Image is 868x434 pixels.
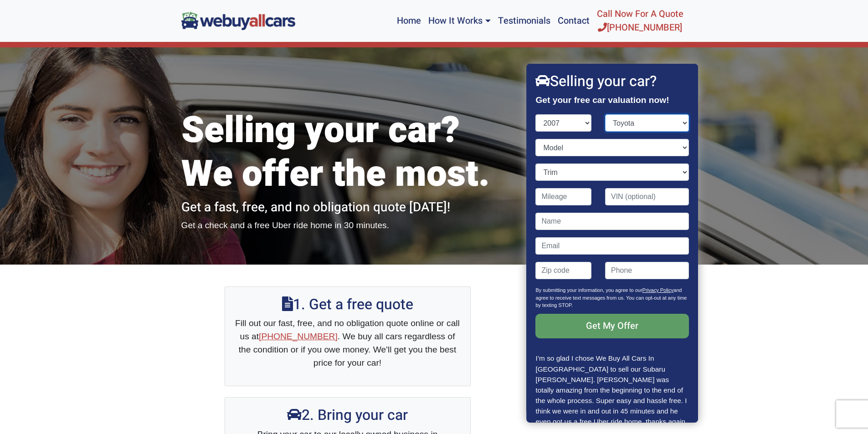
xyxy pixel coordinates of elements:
[393,4,425,38] a: Home
[536,73,689,90] h2: Selling your car?
[536,95,669,105] strong: Get your free car valuation now!
[536,188,592,205] input: Mileage
[425,4,494,38] a: How It Works
[536,286,689,314] p: By submitting your information, you agree to our and agree to receive text messages from us. You ...
[605,188,689,205] input: VIN (optional)
[181,12,295,30] img: We Buy All Cars in NJ logo
[642,287,673,293] a: Privacy Policy
[536,237,689,255] input: Email
[234,407,461,424] h2: 2. Bring your car
[605,262,689,279] input: Phone
[234,317,461,369] p: Fill out our fast, free, and no obligation quote online or call us at . We buy all cars regardles...
[259,332,338,341] a: [PHONE_NUMBER]
[536,114,689,353] form: Contact form
[181,219,514,232] p: Get a check and a free Uber ride home in 30 minutes.
[494,4,554,38] a: Testimonials
[593,4,687,38] a: Call Now For A Quote[PHONE_NUMBER]
[536,262,592,279] input: Zip code
[181,109,514,196] h1: Selling your car? We offer the most.
[554,4,593,38] a: Contact
[536,213,689,230] input: Name
[234,296,461,313] h2: 1. Get a free quote
[536,314,689,338] input: Get My Offer
[181,200,514,215] h2: Get a fast, free, and no obligation quote [DATE]!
